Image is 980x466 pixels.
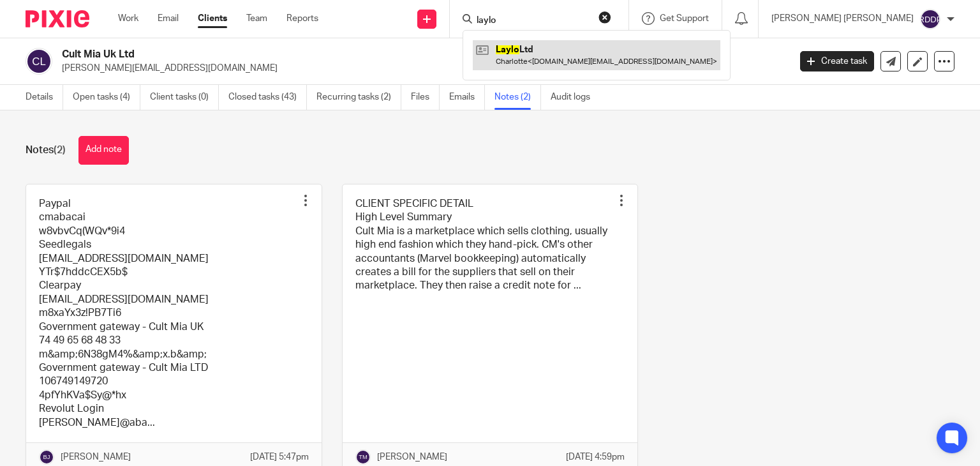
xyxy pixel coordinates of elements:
[449,85,485,110] a: Emails
[660,14,709,23] span: Get Support
[78,136,129,165] button: Add note
[566,451,625,463] p: [DATE] 4:59pm
[800,51,874,71] a: Create task
[598,11,611,24] button: Clear
[475,15,590,27] input: Search
[771,12,914,25] p: [PERSON_NAME] [PERSON_NAME]
[250,451,309,463] p: [DATE] 5:47pm
[316,85,401,110] a: Recurring tasks (2)
[62,48,637,61] h2: Cult Mia Uk Ltd
[494,85,541,110] a: Notes (2)
[73,85,140,110] a: Open tasks (4)
[26,48,52,75] img: svg%3E
[198,12,227,25] a: Clients
[158,12,179,25] a: Email
[26,144,66,157] h1: Notes
[61,451,131,463] p: [PERSON_NAME]
[26,10,89,27] img: Pixie
[246,12,267,25] a: Team
[39,449,54,465] img: svg%3E
[228,85,307,110] a: Closed tasks (43)
[54,145,66,155] span: (2)
[355,449,371,465] img: svg%3E
[411,85,440,110] a: Files
[551,85,600,110] a: Audit logs
[377,451,447,463] p: [PERSON_NAME]
[26,85,63,110] a: Details
[118,12,138,25] a: Work
[920,9,940,29] img: svg%3E
[286,12,318,25] a: Reports
[150,85,219,110] a: Client tasks (0)
[62,62,781,75] p: [PERSON_NAME][EMAIL_ADDRESS][DOMAIN_NAME]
